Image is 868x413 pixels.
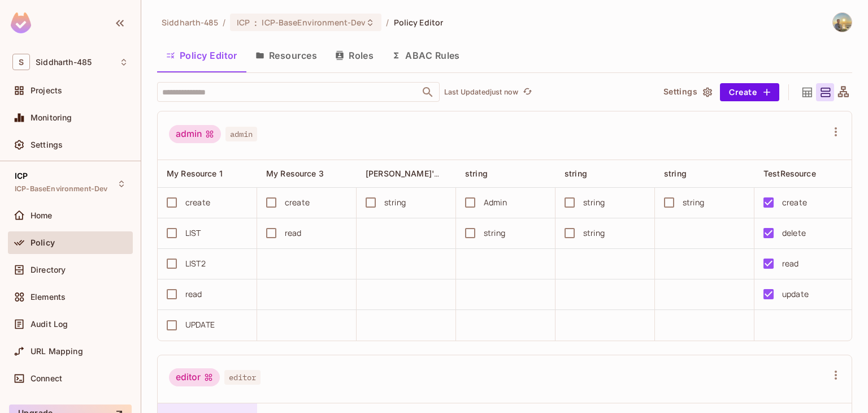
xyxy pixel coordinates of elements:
button: Policy Editor [157,41,246,70]
span: [PERSON_NAME]'S UPDATED RESOURCE 1 [366,168,529,179]
span: My Resource 3 [266,169,324,178]
div: Admin [484,196,507,209]
div: create [185,196,210,209]
li: / [223,17,225,28]
span: string [565,169,587,178]
div: read [285,227,302,239]
button: Create [720,83,779,101]
span: Workspace: Siddharth-485 [36,58,92,67]
img: Siddharth Sharma [833,13,852,32]
span: TestResource [763,169,816,178]
span: Directory [31,265,66,274]
span: Policy [31,238,55,247]
span: string [664,169,687,178]
div: string [683,196,704,209]
p: Last Updated just now [444,88,518,97]
span: Connect [31,374,62,383]
span: : [254,18,258,27]
div: UPDATE [185,319,215,331]
div: string [583,227,605,239]
button: Resources [246,41,326,70]
span: string [465,169,488,178]
div: create [285,196,310,209]
div: create [782,196,807,209]
span: admin [225,127,257,141]
div: LIST2 [185,257,206,270]
span: S [12,54,30,70]
span: the active workspace [162,17,218,28]
span: Elements [31,292,66,302]
span: Audit Log [31,320,68,329]
div: string [484,227,505,239]
span: ICP-BaseEnvironment-Dev [15,184,107,193]
span: Monitoring [31,113,72,122]
div: LIST [185,227,201,239]
button: Open [420,84,436,100]
span: My Resource 1 [167,169,223,178]
button: Roles [326,41,383,70]
div: string [583,196,605,209]
span: ICP [15,171,28,180]
button: ABAC Rules [383,41,469,70]
span: Click to refresh data [518,85,534,99]
span: Policy Editor [394,17,444,28]
div: string [384,196,406,209]
span: editor [224,370,261,385]
span: Home [31,211,53,220]
div: read [185,288,202,300]
span: ICP [237,17,250,28]
div: admin [169,125,221,143]
span: URL Mapping [31,347,83,356]
span: ICP-BaseEnvironment-Dev [262,17,366,28]
span: refresh [523,87,532,98]
div: editor [169,368,220,386]
span: Settings [31,140,63,149]
img: SReyMgAAAABJRU5ErkJggg== [11,12,31,33]
button: refresh [520,85,534,99]
div: read [782,257,799,270]
div: update [782,288,809,300]
span: Projects [31,86,62,95]
button: Settings [659,83,715,101]
div: delete [782,227,806,239]
li: / [386,17,389,28]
